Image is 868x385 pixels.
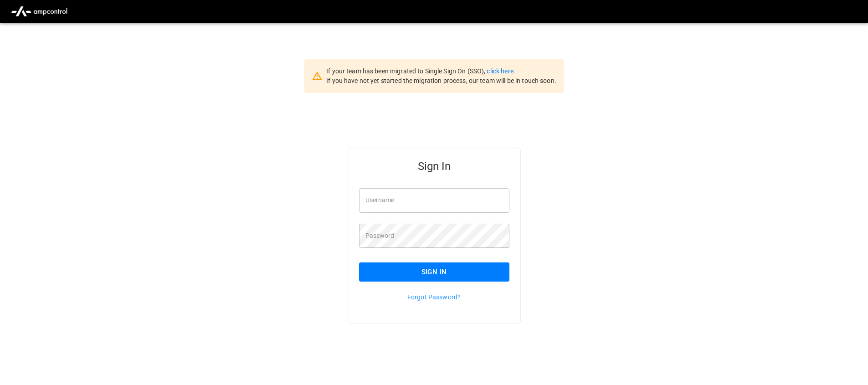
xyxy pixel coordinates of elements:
[359,159,509,174] h5: Sign In
[359,262,509,282] button: Sign In
[7,3,71,20] img: ampcontrol.io logo
[326,77,556,84] span: If you have not yet started the migration process, our team will be in touch soon.
[487,67,515,75] a: click here.
[326,67,487,75] span: If your team has been migrated to Single Sign On (SSO),
[359,293,509,302] p: Forgot Password?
